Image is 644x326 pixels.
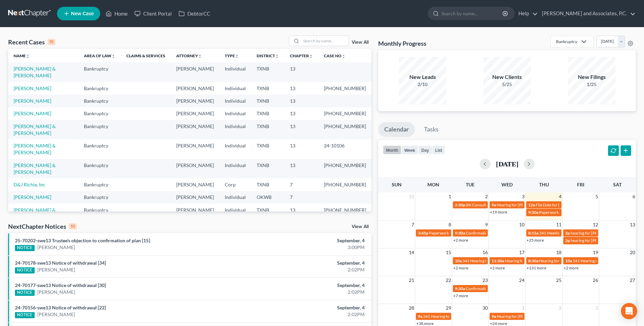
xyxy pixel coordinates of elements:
[251,82,284,95] td: TXNB
[497,202,550,207] span: Hearing for [PERSON_NAME]
[613,182,622,187] span: Sat
[284,178,318,191] td: 7
[37,244,75,251] a: [PERSON_NAME]
[84,53,115,58] a: Area of Lawunfold_more
[318,204,371,223] td: [PHONE_NUMBER]
[399,73,446,81] div: New Leads
[171,178,219,191] td: [PERSON_NAME]
[309,54,313,58] i: unfold_more
[251,204,284,223] td: TXNB
[253,244,365,251] div: 3:00PM
[528,202,535,207] span: 12a
[577,182,584,187] span: Fri
[528,230,538,236] span: 8:15a
[595,304,599,312] span: 3
[301,36,349,46] input: Search by name...
[448,192,452,201] span: 1
[78,120,121,139] td: Bankruptcy
[318,107,371,120] td: [PHONE_NUMBER]
[564,265,578,270] a: +2 more
[15,305,106,310] a: 24-70156-swe13 Notice of withdrawal [22]
[445,304,452,312] span: 29
[482,276,489,284] span: 23
[453,265,468,270] a: +2 more
[121,49,171,62] th: Claims & Services
[418,230,428,236] span: 3:45p
[453,238,468,243] a: +2 more
[555,276,562,284] span: 25
[15,260,106,266] a: 24-70178-swe13 Notice of withdrawal [34]
[527,265,546,270] a: +131 more
[15,267,35,273] div: NOTICE
[490,265,505,270] a: +2 more
[8,38,55,46] div: Recent Cases
[318,120,371,139] td: [PHONE_NUMBER]
[14,66,56,78] a: [PERSON_NAME] & [PERSON_NAME]
[484,192,489,201] span: 2
[171,191,219,204] td: [PERSON_NAME]
[284,95,318,107] td: 13
[539,230,636,236] span: 341 Meeting for [PERSON_NAME] & [PERSON_NAME]
[37,289,75,296] a: [PERSON_NAME]
[284,62,318,82] td: 13
[528,210,538,215] span: 9:30a
[171,62,219,82] td: [PERSON_NAME]
[408,276,415,284] span: 21
[14,123,56,136] a: [PERSON_NAME] & [PERSON_NAME]
[466,230,579,236] span: Confirmation hearing for [PERSON_NAME] & [PERSON_NAME]
[15,238,150,243] a: 25-70202-swe13 Trustee's objection to confirmation of plan [15]
[171,159,219,178] td: [PERSON_NAME]
[342,54,346,58] i: unfold_more
[401,145,418,155] button: week
[462,258,573,263] span: 341 Hearing for Enviro-Tech Complete Systems & Services, LLC
[284,159,318,178] td: 13
[15,282,106,288] a: 24-70177-swe13 Notice of withdrawal [30]
[399,81,446,88] div: 2/10
[521,304,525,312] span: 1
[219,204,251,223] td: Individual
[418,145,432,155] button: day
[418,314,422,319] span: 9a
[198,54,202,58] i: unfold_more
[225,53,239,58] a: Typeunfold_more
[284,204,318,223] td: 13
[171,204,219,223] td: [PERSON_NAME]
[14,53,30,58] a: Nameunfold_more
[251,139,284,159] td: TXNB
[251,107,284,120] td: TXNB
[558,304,562,312] span: 2
[392,182,402,187] span: Sun
[78,191,121,204] td: Bankruptcy
[219,82,251,95] td: Individual
[78,82,121,95] td: Bankruptcy
[418,122,445,137] a: Tasks
[515,7,538,20] a: Help
[441,7,503,20] input: Search by name...
[318,159,371,178] td: [PHONE_NUMBER]
[518,248,525,257] span: 17
[432,145,445,155] button: list
[466,182,475,187] span: Tue
[466,202,561,207] span: BK Consult for [PERSON_NAME] & [PERSON_NAME]
[455,230,465,236] span: 9:30a
[14,207,56,220] a: [PERSON_NAME] & [PERSON_NAME]
[521,192,525,201] span: 3
[492,314,496,319] span: 9a
[408,192,415,201] span: 31
[445,276,452,284] span: 22
[632,192,636,201] span: 6
[629,276,636,284] span: 27
[565,230,570,236] span: 2p
[14,143,56,155] a: [PERSON_NAME] & [PERSON_NAME]
[176,53,202,58] a: Attorneyunfold_more
[490,321,507,326] a: +24 more
[555,221,562,229] span: 11
[253,237,365,244] div: September, 4
[482,304,489,312] span: 30
[78,139,121,159] td: Bankruptcy
[284,82,318,95] td: 13
[219,95,251,107] td: Individual
[78,62,121,82] td: Bankruptcy
[528,258,538,263] span: 8:30a
[14,194,51,200] a: [PERSON_NAME]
